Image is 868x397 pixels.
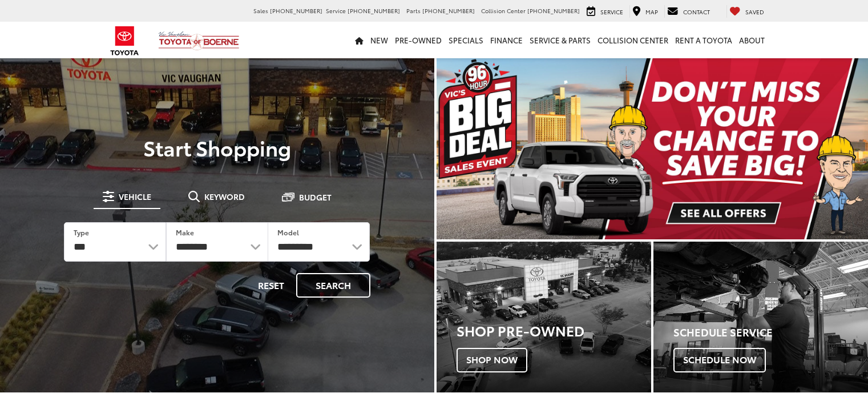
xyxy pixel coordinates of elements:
[527,6,580,15] span: [PHONE_NUMBER]
[736,22,768,58] a: About
[600,7,623,16] span: Service
[683,7,710,16] span: Contact
[253,6,268,15] span: Sales
[367,22,391,58] a: New
[176,227,194,237] label: Make
[119,193,151,200] span: Vehicle
[673,327,868,338] h4: Schedule Service
[348,6,400,15] span: [PHONE_NUMBER]
[487,22,526,58] a: Finance
[437,242,651,392] div: Toyota
[406,6,421,15] span: Parts
[594,22,672,58] a: Collision Center
[629,5,661,18] a: Map
[726,5,767,18] a: My Saved Vehicles
[457,323,651,338] h3: Shop Pre-Owned
[673,348,766,372] span: Schedule Now
[48,136,386,159] p: Start Shopping
[481,6,526,15] span: Collision Center
[745,7,764,16] span: Saved
[422,6,475,15] span: [PHONE_NUMBER]
[391,22,445,58] a: Pre-Owned
[74,227,89,237] label: Type
[526,22,594,58] a: Service & Parts: Opens in a new tab
[653,242,868,392] div: Toyota
[457,348,527,372] span: Shop Now
[204,193,245,200] span: Keyword
[270,6,322,15] span: [PHONE_NUMBER]
[653,242,868,392] a: Schedule Service Schedule Now
[158,31,240,51] img: Vic Vaughan Toyota of Boerne
[584,5,626,18] a: Service
[645,7,658,16] span: Map
[352,22,367,58] a: Home
[664,5,713,18] a: Contact
[445,22,487,58] a: Specials
[248,273,294,298] button: Reset
[103,22,146,59] img: Toyota
[326,6,346,15] span: Service
[277,227,299,237] label: Model
[296,273,370,298] button: Search
[672,22,736,58] a: Rent a Toyota
[299,193,332,201] span: Budget
[437,242,651,392] a: Shop Pre-Owned Shop Now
